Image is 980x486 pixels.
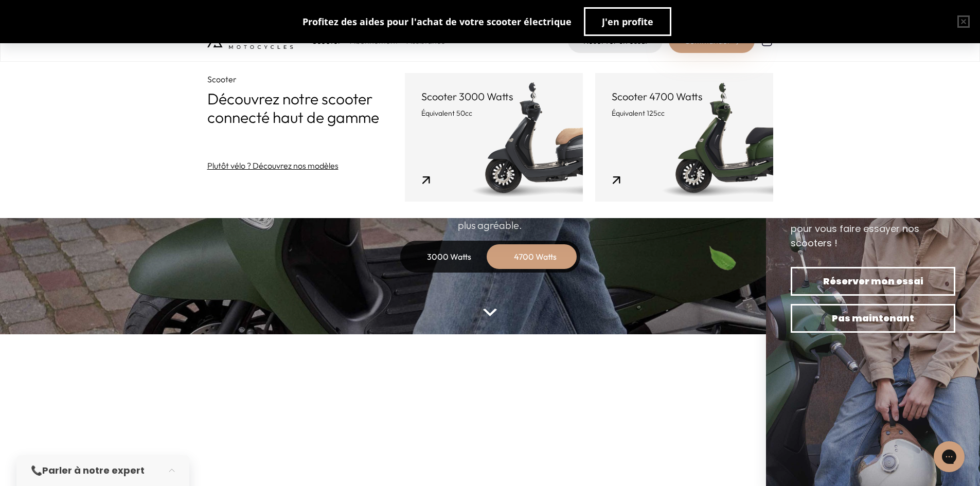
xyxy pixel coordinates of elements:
[27,27,116,35] div: Domaine: [DOMAIN_NAME]
[207,159,338,172] a: Plutôt vélo ? Découvrez nos modèles
[612,108,757,118] p: Équivalent 125cc
[421,89,566,104] p: Scooter 3000 Watts
[29,16,50,25] div: v 4.0.25
[16,27,25,35] img: website_grey.svg
[117,60,125,68] img: tab_keywords_by_traffic_grey.svg
[42,60,50,68] img: tab_domain_overview_orange.svg
[408,244,490,269] div: 3000 Watts
[929,438,970,476] iframe: Gorgias live chat messenger
[405,73,583,202] a: Scooter 3000 Watts Équivalent 50cc
[421,108,566,118] p: Équivalent 50cc
[207,89,405,127] p: Découvrez notre scooter connecté haut de gamme
[494,244,577,269] div: 4700 Watts
[128,61,157,67] div: Mots-clés
[595,73,773,202] a: Scooter 4700 Watts Équivalent 125cc
[16,16,25,25] img: logo_orange.svg
[207,73,405,85] p: Scooter
[612,89,757,104] p: Scooter 4700 Watts
[483,309,496,316] img: arrow-bottom.png
[53,61,79,67] div: Domaine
